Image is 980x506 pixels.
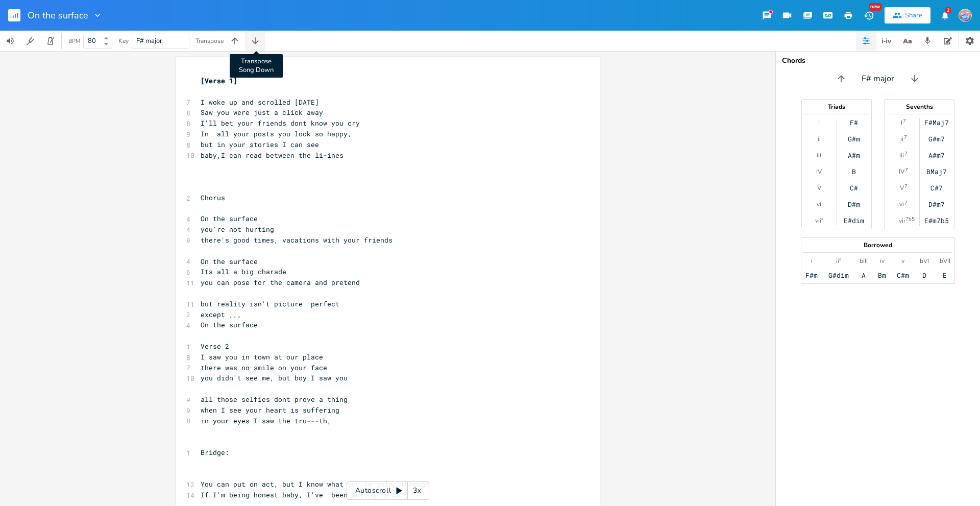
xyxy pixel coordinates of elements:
div: IV [899,167,904,176]
sup: 7 [903,117,906,125]
div: ii [900,135,903,143]
div: E [943,271,947,279]
span: On the surface [201,320,258,329]
div: D [922,271,926,279]
div: vii [899,216,905,225]
span: F# major [136,36,162,45]
div: iii [899,151,904,159]
div: D#m [848,200,860,208]
button: Share [885,7,930,23]
div: C#m [897,271,909,279]
sup: 7 [904,150,908,158]
span: when I see your heart is suffering [201,405,339,415]
span: I woke up and scrolled [DATE] [201,98,319,107]
div: C#7 [930,184,943,192]
button: Transpose Song Down [245,31,265,51]
span: you're not hurting [201,225,274,234]
div: A#m7 [928,151,945,159]
button: 2 [935,6,955,25]
div: A#m [848,151,860,159]
sup: 7b5 [905,215,915,223]
span: all those selfies dont prove a thing [201,395,348,404]
div: iii [817,151,821,159]
div: Chords [782,57,974,64]
span: you didn't see me, but boy I saw you [201,373,348,382]
span: but in your stories I can see [201,140,319,149]
img: vickiehearn81 [959,9,972,22]
div: C# [850,184,858,192]
span: You can put on act, but I know what you're going through [201,479,429,489]
div: bVII [940,257,950,265]
div: bVI [920,257,929,265]
div: E#m7b5 [924,216,949,225]
span: In all your posts you look so happy, [201,129,352,138]
span: there was no smile on your face [201,363,327,372]
span: I'll bet your friends dont know you cry [201,118,360,128]
span: you can pose for the camera and pretend [201,278,360,287]
div: F#m [805,271,818,279]
div: G#m7 [928,135,945,143]
div: D#m7 [928,200,945,208]
div: 3x [408,481,426,500]
sup: 7 [905,166,908,174]
div: BPM [68,38,80,44]
span: I saw you in town at our place [201,352,323,362]
span: except ,,, [201,310,241,319]
div: Bm [878,271,886,279]
sup: 7 [904,199,908,207]
div: vi [899,200,904,208]
span: Bridge: [201,448,229,457]
div: I [818,118,820,127]
div: Triads [802,104,871,110]
div: iv [880,257,885,265]
sup: 7 [904,182,908,190]
div: ii [818,135,821,143]
div: bIII [860,257,868,265]
div: I [901,118,902,127]
sup: 7 [904,133,907,141]
div: BMaj7 [926,167,947,176]
span: On the surface [201,257,258,266]
div: Sevenths [885,104,954,110]
span: On the surface [201,214,258,223]
div: Share [905,11,922,20]
div: V [900,184,904,192]
div: Autoscroll [347,481,429,500]
span: F# major [862,73,894,85]
div: IV [816,167,822,176]
div: E#dim [844,216,864,225]
button: New [859,6,879,25]
span: Its all a big charade [201,267,286,276]
div: G#dim [828,271,849,279]
div: Transpose [195,38,224,44]
div: F# [850,118,858,127]
div: 2 [945,7,951,13]
span: Chorus [201,193,225,202]
span: in your eyes I saw the tru---th, [201,416,331,425]
div: v [901,257,904,265]
div: Borrowed [801,242,954,248]
div: New [869,3,882,11]
div: i [811,257,813,265]
span: If I'm being honest baby, I've been acting to-oo [201,490,401,499]
div: vii° [815,216,823,225]
div: A [862,271,866,279]
div: G#m [848,135,860,143]
div: vi [817,200,821,208]
span: On the surface [28,11,88,20]
div: ii° [836,257,841,265]
div: V [817,184,821,192]
div: F#Maj7 [924,118,949,127]
span: there's good times, vacations with your friends [201,235,393,245]
div: Key [118,38,129,44]
span: baby,I can read between the li-ines [201,151,344,160]
span: [Verse 1] [201,76,237,85]
span: but reality isn't picture perfect [201,299,339,308]
div: B [852,167,856,176]
span: Saw you were just a click away [201,108,323,117]
span: Verse 2 [201,342,229,351]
